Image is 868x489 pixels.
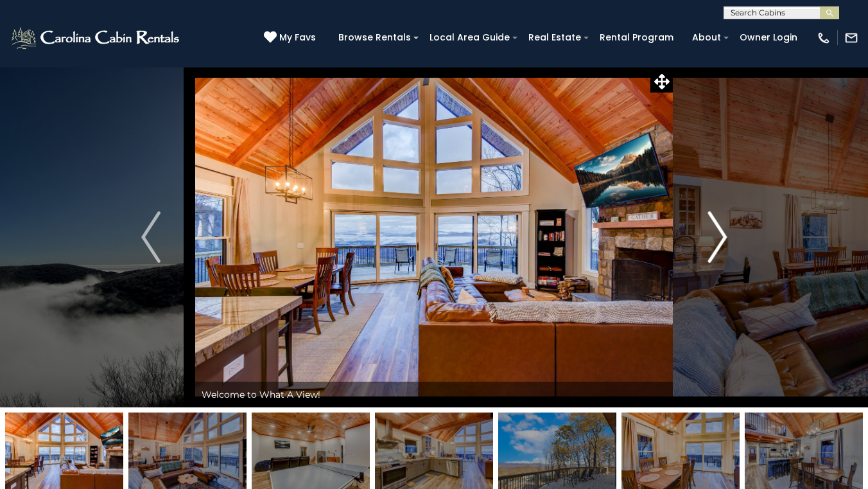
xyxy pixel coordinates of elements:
[107,67,196,407] button: Previous
[264,31,319,45] a: My Favs
[686,28,727,48] a: About
[522,28,587,48] a: Real Estate
[195,382,673,407] div: Welcome to What A View!
[423,28,516,48] a: Local Area Guide
[733,28,804,48] a: Owner Login
[593,28,680,48] a: Rental Program
[707,211,727,263] img: arrow
[279,31,316,44] span: My Favs
[332,28,417,48] a: Browse Rentals
[817,31,831,45] img: phone-regular-white.png
[141,211,161,263] img: arrow
[673,67,762,407] button: Next
[844,31,858,45] img: mail-regular-white.png
[10,25,183,51] img: White-1-2.png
